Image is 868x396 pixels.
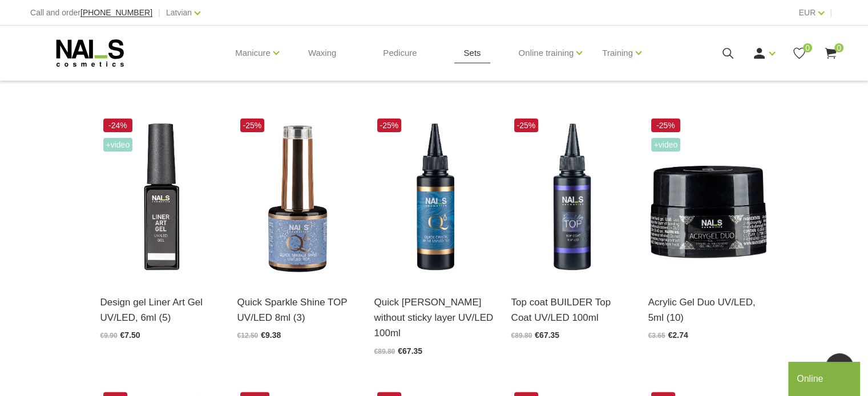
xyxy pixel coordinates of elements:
[30,8,80,17] font: Call and order
[511,332,532,340] font: €89.80
[792,46,806,60] a: 0
[788,360,862,396] iframe: chat widget
[237,297,348,323] font: Quick Sparkle Shine TOP UV/LED 8ml (3)
[374,297,494,338] font: Quick [PERSON_NAME] without sticky layer UV/LED 100ml
[511,116,631,280] img: Builder Top top coat without a sticky layer for leveling and strengthening gel polish/gel coating...
[463,48,481,58] font: Sets
[166,6,192,19] a: Latvian
[374,295,494,341] a: Quick [PERSON_NAME] without sticky layer UV/LED 100ml
[648,116,768,280] img: What is AKRIGELS “DUO GEL” and what problems does it solve?• It combines the properties of easy-t...
[374,116,494,280] img: Top coat without sticky layer and UV blue coating. Provides excellent shine to manicure until the...
[299,26,345,80] a: Waxing
[511,297,611,323] font: Top coat BUILDER Top Coat UV/LED 100ml
[519,30,574,76] a: Online training
[380,121,399,130] font: -25%
[648,332,665,340] font: €3.65
[648,295,768,325] a: Acrylic Gel Duo UV/LED, 5ml (10)
[237,295,357,325] a: Quick Sparkle Shine TOP UV/LED 8ml (3)
[374,348,395,356] font: €89.80
[108,121,127,130] font: -24%
[602,30,633,76] a: Training
[120,330,140,340] font: €7.50
[100,297,203,323] font: Design gel Liner Art Gel UV/LED, 6ml (5)
[237,116,357,280] img: Top coat without a sticky layer with a glitter effect. Available in 3 types:* Starlight - with fi...
[106,140,130,149] font: +Video
[235,48,271,58] font: Manicure
[383,48,417,58] font: Pedicure
[243,121,262,130] font: -25%
[166,8,192,17] font: Latvian
[100,295,220,325] a: Design gel Liner Art Gel UV/LED, 6ml (5)
[805,43,810,52] font: 0
[80,8,152,17] font: [PHONE_NUMBER]
[261,330,281,340] font: €9.38
[656,121,675,130] font: -25%
[654,140,678,149] font: +Video
[80,9,152,17] a: [PHONE_NUMBER]
[830,7,832,17] font: |
[511,295,631,325] a: Top coat BUILDER Top Coat UV/LED 100ml
[158,7,160,17] font: |
[602,48,633,58] font: Training
[648,297,756,323] font: Acrylic Gel Duo UV/LED, 5ml (10)
[668,330,688,340] font: €2.74
[235,30,271,76] a: Manicure
[799,6,816,19] a: EUR
[454,26,490,80] a: Sets
[237,332,259,340] font: €12.50
[519,48,574,58] font: Online training
[799,8,816,17] font: EUR
[100,332,118,340] font: €9.90
[398,346,422,356] font: €67.35
[374,26,426,80] a: Pedicure
[535,330,559,340] font: €67.35
[100,116,220,280] img: Liner Art Gel - UV/LED design gel for drawing fine, even, pigmented lines. A great helper for Fre...
[837,43,841,52] font: 0
[823,46,838,60] a: 0
[517,121,536,130] font: -25%
[308,48,336,58] font: Waxing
